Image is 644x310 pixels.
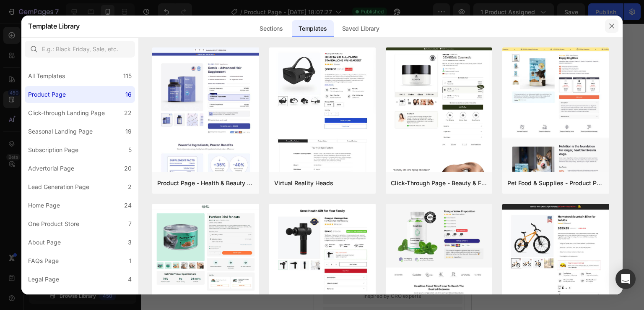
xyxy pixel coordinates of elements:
div: 20 [124,163,132,173]
div: Pet Food & Supplies - Product Page with Bundle [507,178,604,188]
div: Home Page [28,200,60,210]
span: Add section [7,240,47,249]
div: Virtual Reality Heads [274,178,333,188]
div: 2 [128,182,132,192]
input: E.g.: Black Friday, Sale, etc. [25,41,135,58]
div: 4 [128,274,132,284]
div: FAQs Page [28,256,59,266]
div: 1 [129,256,132,266]
div: One Product Store [28,219,79,229]
div: Sections [253,20,289,37]
div: All Templates [28,71,65,81]
div: Templates [292,20,333,37]
div: Click-through Landing Page [28,108,105,118]
div: 3 [128,237,132,247]
div: 115 [123,71,132,81]
div: Contact Page [28,293,66,303]
strong: RESEÑAS [50,211,108,225]
div: Click-Through Page - Beauty & Fitness - Cosmetic [391,178,487,188]
div: Open Intercom Messenger [615,269,636,289]
div: 19 [125,126,132,137]
div: 5 [128,145,132,155]
div: Choose templates [53,258,104,267]
div: Legal Page [28,274,59,284]
div: 24 [124,200,132,210]
div: About Page [28,237,61,247]
div: Advertorial Page [28,163,74,173]
h2: Template Library [28,15,80,37]
div: 7 [128,219,132,229]
div: Product Page [28,89,66,100]
strong: Porque [PERSON_NAME] Push resalta sobre los demas? [13,81,145,131]
span: inspired by CRO experts [49,269,107,276]
div: Product Page - Health & Beauty - Hair Supplement [157,178,254,188]
div: Seasonal Landing Page [28,126,93,137]
div: Subscription Page [28,145,78,155]
div: 16 [125,89,132,100]
div: 2 [128,293,132,303]
div: Saved Library [335,20,386,37]
img: image_demo.jpg [6,134,151,207]
div: 22 [124,108,132,118]
div: Lead Generation Page [28,182,89,192]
